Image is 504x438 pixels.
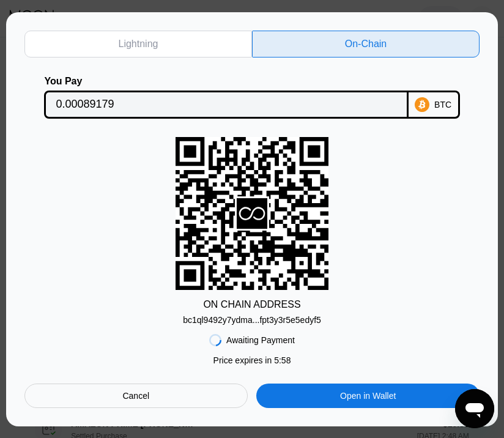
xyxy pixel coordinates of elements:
[252,31,480,58] div: On-Chain
[24,384,248,408] div: Cancel
[24,76,480,119] div: You PayBTC
[24,31,252,58] div: Lightning
[455,389,494,428] iframe: Schaltfläche zum Öffnen des Messaging-Fensters
[213,355,291,365] div: Price expires in
[340,390,396,401] div: Open in Wallet
[434,100,451,109] div: BTC
[183,315,321,325] div: bc1ql9492y7ydma...fpt3y3r5e5edyf5
[274,355,291,365] span: 5 : 58
[119,38,158,50] div: Lightning
[183,310,321,325] div: bc1ql9492y7ydma...fpt3y3r5e5edyf5
[256,384,480,408] div: Open in Wallet
[226,335,295,345] div: Awaiting Payment
[345,38,387,50] div: On-Chain
[44,76,408,87] div: You Pay
[122,390,149,401] div: Cancel
[203,299,300,310] div: ON CHAIN ADDRESS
